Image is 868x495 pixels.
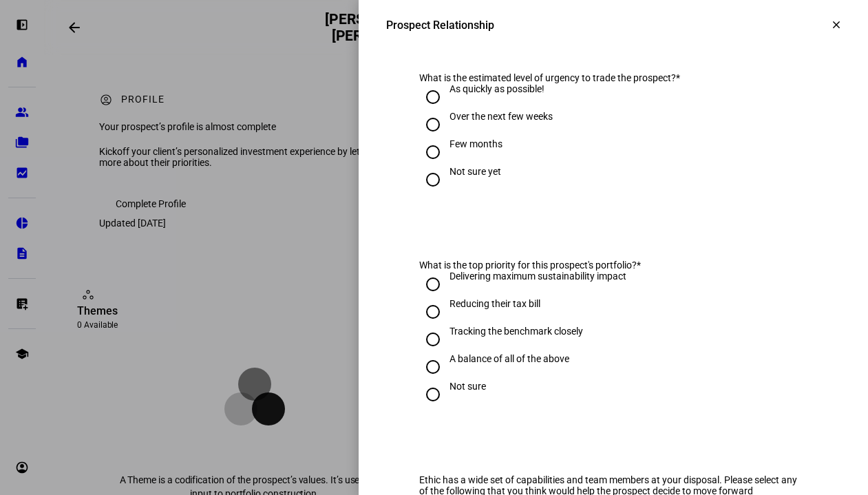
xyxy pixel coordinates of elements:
[449,271,626,282] div: Delivering maximum sustainability impact
[449,138,502,149] div: Few months
[386,19,494,32] div: Prospect Relationship
[449,298,540,309] div: Reducing their tax bill
[449,83,544,94] div: As quickly as possible!
[449,353,569,364] div: A balance of all of the above
[419,72,676,83] span: What is the estimated level of urgency to trade the prospect?
[449,381,486,392] div: Not sure
[449,111,553,122] div: Over the next few weeks
[449,326,583,337] div: Tracking the benchmark closely
[419,260,637,271] span: What is the top priority for this prospect's portfolio?
[830,19,843,31] mat-icon: clear
[449,166,501,177] div: Not sure yet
